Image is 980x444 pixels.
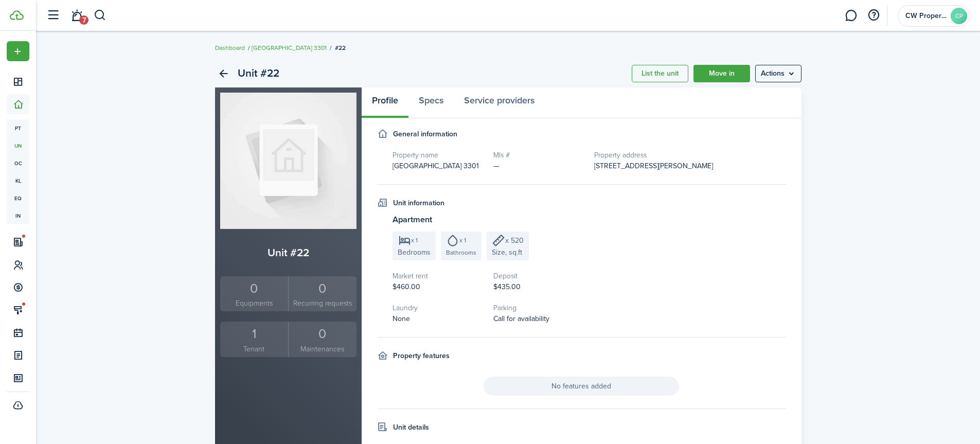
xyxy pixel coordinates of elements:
[951,8,967,24] avatar-text: CP
[493,313,549,324] span: Call for availability
[755,65,801,82] button: Open menu
[7,119,29,137] a: pt
[291,298,354,309] small: Recurring requests
[393,281,420,292] span: $460.00
[220,322,289,357] a: 1Tenant
[755,65,801,82] menu-btn: Actions
[398,247,431,258] span: Bedrooms
[223,279,286,298] div: 0
[291,324,354,344] div: 0
[238,65,279,82] h2: Unit #22
[393,422,429,433] h4: Unit details
[393,271,483,281] h5: Market rent
[291,344,354,354] small: Maintenances
[393,350,450,361] h4: Property features
[43,6,63,25] button: Open sidebar
[215,43,245,52] a: Dashboard
[492,247,522,258] span: Size, sq.ft
[493,271,584,281] h5: Deposit
[446,248,476,257] span: Bathrooms
[493,150,584,161] h5: Mls #
[288,322,357,357] a: 0Maintenances
[484,377,679,396] span: No features added
[693,65,750,82] a: Move in
[7,137,29,154] a: un
[493,281,521,292] span: $435.00
[7,189,29,207] a: eq
[393,313,410,324] span: None
[393,198,444,208] h4: Unit information
[220,244,357,261] h2: Unit #22
[7,41,29,61] button: Open menu
[459,237,466,243] span: x 1
[291,279,354,298] div: 0
[905,12,947,20] span: CW Properties
[215,65,233,82] a: Back
[220,93,357,229] img: Unit avatar
[411,237,418,243] span: x 1
[223,344,286,354] small: Tenant
[393,303,483,313] h5: Laundry
[594,150,786,161] h5: Property address
[67,3,86,29] a: Notifications
[493,303,584,313] h5: Parking
[454,87,545,118] a: Service providers
[393,150,483,161] h5: Property name
[7,207,29,224] a: in
[393,129,457,139] h4: General information
[220,276,289,312] a: 0Equipments
[393,214,786,226] h3: Apartment
[594,161,713,171] span: [STREET_ADDRESS][PERSON_NAME]
[288,276,357,312] a: 0Recurring requests
[408,87,454,118] a: Specs
[223,298,286,309] small: Equipments
[393,161,479,171] span: [GEOGRAPHIC_DATA] 3301
[252,43,327,52] a: [GEOGRAPHIC_DATA] 3301
[505,235,524,246] span: x 520
[7,172,29,189] a: kl
[94,7,106,24] button: Search
[865,7,882,24] button: Open resource center
[841,3,861,29] a: Messaging
[7,154,29,172] a: oc
[79,15,88,25] span: 7
[632,65,688,82] a: List the unit
[493,161,500,171] span: —
[10,10,24,20] img: TenantCloud
[223,324,286,344] div: 1
[335,43,346,52] span: #22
